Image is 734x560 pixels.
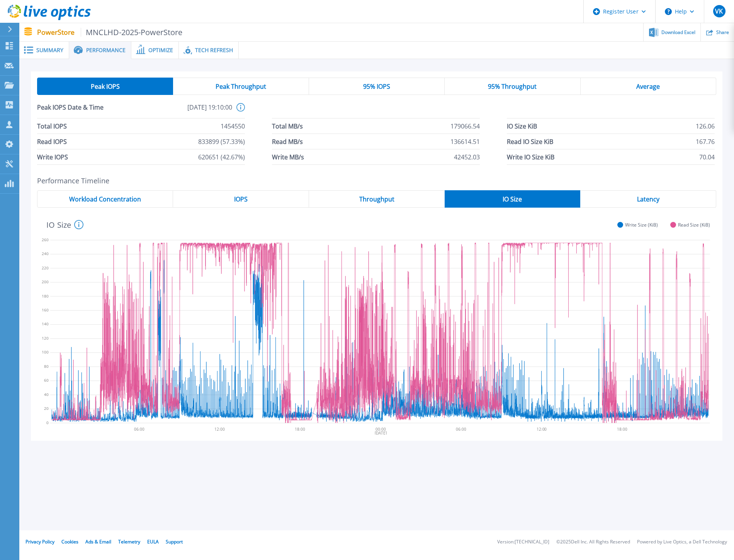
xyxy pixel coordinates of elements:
[636,83,660,90] span: Average
[37,177,716,185] h2: Performance Timeline
[454,149,480,164] span: 42452.03
[134,103,232,118] span: [DATE] 19:10:00
[637,540,727,545] li: Powered by Live Optics, a Dell Technology
[272,118,303,134] span: Total MB/s
[37,149,68,164] span: Write IOPS
[42,251,49,256] text: 240
[221,118,245,134] span: 1454550
[148,47,173,53] span: Optimize
[272,149,304,164] span: Write MB/s
[86,47,126,53] span: Performance
[42,265,49,271] text: 220
[678,222,710,228] span: Read Size (KiB)
[272,134,303,149] span: Read MB/s
[359,196,394,202] span: Throughput
[537,426,548,432] text: 12:00
[46,420,49,425] text: 0
[363,83,390,90] span: 95% IOPS
[42,321,49,327] text: 140
[699,149,715,164] span: 70.04
[44,406,49,411] text: 20
[44,364,49,369] text: 80
[147,538,159,545] a: EULA
[42,350,49,355] text: 100
[61,538,78,545] a: Cookies
[376,426,386,432] text: 00:00
[36,47,63,53] span: Summary
[507,134,553,149] span: Read IO Size KiB
[42,237,49,242] text: 260
[37,28,183,37] p: PowerStore
[37,134,67,149] span: Read IOPS
[42,279,49,284] text: 200
[503,196,522,202] span: IO Size
[37,103,134,118] span: Peak IOPS Date & Time
[81,28,183,37] span: MNCLHD-2025-PowerStore
[450,134,480,149] span: 136614.51
[661,30,695,35] span: Download Excel
[166,538,183,545] a: Support
[696,118,715,134] span: 126.06
[134,426,144,432] text: 06:00
[556,540,630,545] li: © 2025 Dell Inc. All Rights Reserved
[69,196,141,202] span: Workload Concentration
[497,540,549,545] li: Version: [TECHNICAL_ID]
[42,293,49,299] text: 180
[198,149,245,164] span: 620651 (42.67%)
[46,220,83,229] h4: IO Size
[42,307,49,313] text: 160
[716,30,729,35] span: Share
[37,118,67,134] span: Total IOPS
[696,134,715,149] span: 167.76
[118,538,140,545] a: Telemetry
[375,430,387,436] text: [DATE]
[715,8,723,14] span: VK
[44,392,49,397] text: 40
[25,538,54,545] a: Privacy Policy
[295,426,306,432] text: 18:00
[457,426,467,432] text: 06:00
[234,196,248,202] span: IOPS
[488,83,537,90] span: 95% Throughput
[618,426,628,432] text: 18:00
[216,83,266,90] span: Peak Throughput
[637,196,659,202] span: Latency
[44,378,49,383] text: 60
[215,426,225,432] text: 12:00
[507,149,554,164] span: Write IO Size KiB
[85,538,111,545] a: Ads & Email
[625,222,658,228] span: Write Size (KiB)
[195,47,233,53] span: Tech Refresh
[42,335,49,341] text: 120
[91,83,120,90] span: Peak IOPS
[507,118,537,134] span: IO Size KiB
[450,118,480,134] span: 179066.54
[198,134,245,149] span: 833899 (57.33%)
